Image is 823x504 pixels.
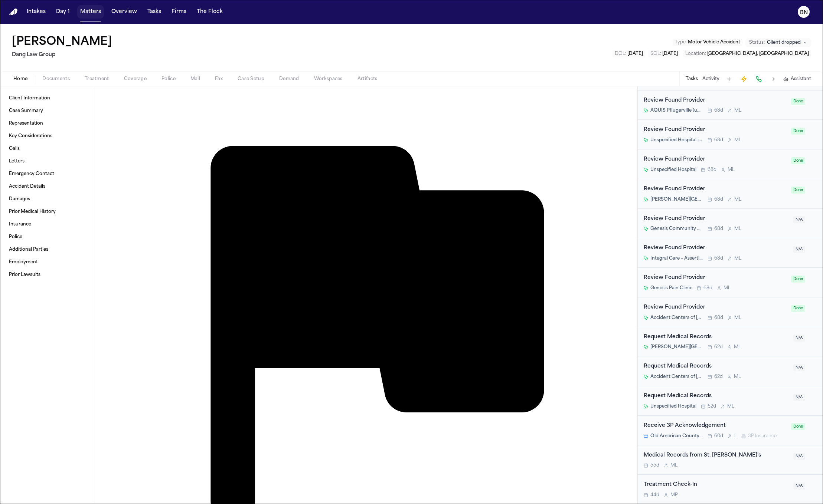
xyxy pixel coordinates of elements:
[783,76,811,82] button: Assistant
[767,40,801,46] span: Client dropped
[734,226,741,232] span: M L
[714,315,723,321] span: 68d
[108,5,140,19] a: Overview
[644,303,787,312] div: Review Found Provider
[85,76,109,82] span: Treatment
[793,335,805,342] span: N/A
[144,5,164,19] a: Tasks
[6,168,89,180] a: Emergency Contact
[6,118,89,129] a: Representation
[714,226,723,232] span: 68d
[638,238,823,268] div: Open task: Review Found Provider
[714,108,723,113] span: 68d
[650,374,703,380] span: Accident Centers of [US_STATE] – [GEOGRAPHIC_DATA]
[670,492,678,498] span: M P
[749,40,765,46] span: Status:
[703,285,712,291] span: 68d
[124,76,147,82] span: Coverage
[734,344,741,350] span: M L
[644,274,787,282] div: Review Found Provider
[314,76,343,82] span: Workspaces
[24,5,49,19] button: Intakes
[638,149,823,179] div: Open task: Review Found Provider
[357,76,378,82] span: Artifacts
[714,197,723,202] span: 68d
[793,482,805,490] span: N/A
[650,167,696,173] span: Unspecified Hospital
[650,108,703,113] span: AQUIS Pflugerville (unverified)
[791,423,805,430] span: Done
[714,256,723,261] span: 68d
[650,52,661,56] span: SOL :
[745,38,811,47] button: Change status from Client dropped
[683,50,811,57] button: Edit Location: Austin, TX
[190,76,200,82] span: Mail
[6,269,89,281] a: Prior Lawsuits
[644,392,789,401] div: Request Medical Records
[615,52,626,56] span: DOL :
[707,52,809,56] span: [GEOGRAPHIC_DATA], [GEOGRAPHIC_DATA]
[6,92,89,104] a: Client Information
[714,344,723,350] span: 62d
[644,96,787,105] div: Review Found Provider
[791,305,805,312] span: Done
[739,74,749,84] button: Create Immediate Task
[42,76,70,82] span: Documents
[6,130,89,142] a: Key Considerations
[6,105,89,117] a: Case Summary
[169,5,189,19] button: Firms
[673,39,742,46] button: Edit Type: Motor Vehicle Accident
[791,128,805,135] span: Done
[6,155,89,167] a: Letters
[644,451,789,460] div: Medical Records from St. [PERSON_NAME]'s
[644,185,787,194] div: Review Found Provider
[688,40,740,45] span: Motor Vehicle Accident
[6,256,89,268] a: Employment
[791,98,805,105] span: Done
[638,386,823,416] div: Open task: Request Medical Records
[638,445,823,475] div: Open task: Medical Records from St. David's
[791,157,805,164] span: Done
[650,492,659,498] span: 44d
[12,36,112,49] button: Edit matter name
[627,52,643,56] span: [DATE]
[685,52,706,56] span: Location :
[734,433,737,439] span: L
[638,297,823,327] div: Open task: Review Found Provider
[734,197,741,202] span: M L
[791,76,811,82] span: Assistant
[279,76,299,82] span: Demand
[650,462,659,468] span: 55d
[53,5,73,19] button: Day 1
[638,356,823,386] div: Open task: Request Medical Records
[650,403,696,409] span: Unspecified Hospital
[791,187,805,194] span: Done
[748,433,777,439] span: 3P Insurance
[650,315,703,321] span: Accident Centers of [US_STATE] – [GEOGRAPHIC_DATA]
[708,167,716,173] span: 68d
[702,76,719,82] button: Activity
[6,181,89,192] a: Accident Details
[728,167,735,173] span: M L
[13,76,27,82] span: Home
[675,40,687,45] span: Type :
[644,481,789,489] div: Treatment Check-In
[754,74,764,84] button: Make a Call
[6,231,89,243] a: Police
[644,422,787,430] div: Receive 3P Acknowledgement
[714,374,723,380] span: 62d
[650,226,703,232] span: Genesis Community Health ([GEOGRAPHIC_DATA])
[734,137,741,143] span: M L
[734,374,741,380] span: M L
[638,268,823,297] div: Open task: Review Found Provider
[638,90,823,120] div: Open task: Review Found Provider
[714,433,723,439] span: 60d
[638,327,823,357] div: Open task: Request Medical Records
[638,209,823,238] div: Open task: Review Found Provider
[638,475,823,504] div: Open task: Treatment Check-In
[6,206,89,218] a: Prior Medical History
[650,197,703,202] span: [PERSON_NAME][GEOGRAPHIC_DATA] – [GEOGRAPHIC_DATA]
[9,9,18,16] a: Home
[793,246,805,253] span: N/A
